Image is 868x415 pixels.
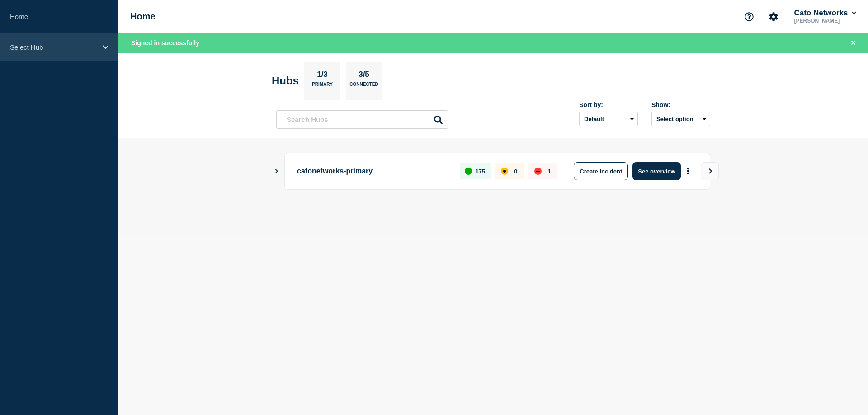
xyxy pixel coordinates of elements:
button: Account settings [764,7,783,26]
div: up [465,168,472,175]
button: View [701,162,719,180]
p: 1 [547,168,551,175]
select: Sort by [579,112,638,126]
button: Select option [651,112,710,126]
div: Show: [651,101,710,108]
div: Sort by: [579,101,638,108]
h2: Hubs [272,75,299,87]
button: Show Connected Hubs [274,168,279,175]
p: Select Hub [10,43,97,51]
p: catonetworks-primary [297,162,449,180]
span: Signed in successfully [131,39,199,47]
p: 0 [514,168,517,175]
button: Create incident [574,162,628,180]
p: Primary [312,82,333,91]
p: Connected [349,82,378,91]
div: affected [501,168,508,175]
p: 1/3 [314,70,331,82]
p: [PERSON_NAME] [792,18,858,24]
button: See overview [632,162,680,180]
p: 3/5 [355,70,373,82]
input: Search Hubs [276,110,448,129]
p: 175 [476,168,486,175]
button: Close banner [848,38,859,48]
button: More actions [682,163,694,180]
div: down [534,168,542,175]
button: Support [740,7,759,26]
button: Cato Networks [792,9,858,18]
h1: Home [130,11,156,22]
